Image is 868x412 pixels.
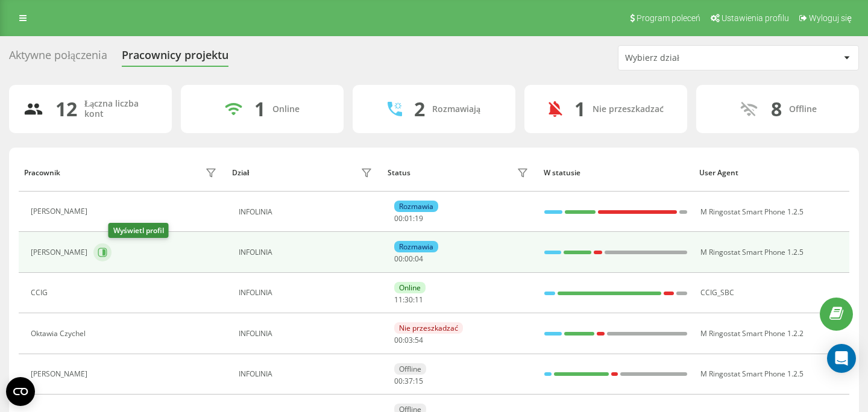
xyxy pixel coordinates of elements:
div: Nie przeszkadzać [394,322,463,334]
span: M Ringostat Smart Phone 1.2.5 [700,207,804,217]
div: [PERSON_NAME] [31,248,90,257]
div: INFOLINIA [239,289,376,297]
div: 2 [414,98,425,120]
span: 15 [415,376,423,386]
div: Łączna liczba kont [84,99,157,119]
div: 12 [55,98,77,120]
div: Offline [789,104,817,114]
span: 11 [415,295,423,305]
div: [PERSON_NAME] [31,207,90,216]
div: [PERSON_NAME] [31,370,90,378]
div: 1 [574,98,585,120]
span: 00 [394,376,403,386]
div: INFOLINIA [239,370,376,378]
div: : : [394,214,423,223]
div: Rozmawia [394,201,438,212]
div: Status [388,169,410,177]
span: 00 [394,335,403,345]
div: : : [394,255,423,263]
span: M Ringostat Smart Phone 1.2.2 [700,328,804,339]
div: Offline [394,363,426,375]
button: Open CMP widget [6,377,35,406]
div: Oktawia Czychel [31,329,89,338]
div: 1 [254,98,265,120]
div: User Agent [699,169,844,177]
div: 8 [771,98,782,120]
div: Dział [232,169,249,177]
span: 19 [415,213,423,223]
span: M Ringostat Smart Phone 1.2.5 [700,369,804,379]
div: INFOLINIA [239,208,376,216]
span: 11 [394,295,403,305]
div: : : [394,377,423,385]
div: Rozmawiają [432,104,480,114]
span: 03 [404,335,413,345]
span: M Ringostat Smart Phone 1.2.5 [700,247,804,257]
div: CCIG [31,289,51,297]
div: Open Intercom Messenger [827,344,856,373]
span: 04 [415,254,423,264]
div: Wybierz dział [625,53,769,63]
span: 00 [404,254,413,264]
span: 54 [415,335,423,345]
div: INFOLINIA [239,248,376,257]
div: Rozmawia [394,241,438,252]
span: 00 [394,213,403,223]
div: Pracownicy projektu [122,49,228,67]
div: : : [394,296,423,304]
span: 01 [404,213,413,223]
div: INFOLINIA [239,329,376,338]
span: Ustawienia profilu [722,13,789,23]
div: W statusie [544,169,688,177]
span: 30 [404,295,413,305]
div: Aktywne połączenia [9,49,107,67]
span: 37 [404,376,413,386]
div: Online [394,282,426,293]
div: : : [394,336,423,345]
span: Wyloguj się [809,13,852,23]
span: 00 [394,254,403,264]
div: Online [272,104,300,114]
div: Nie przeszkadzać [593,104,664,114]
div: Pracownik [24,169,60,177]
span: Program poleceń [637,13,700,23]
div: Wyświetl profil [108,223,169,238]
span: CCIG_SBC [700,287,734,298]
